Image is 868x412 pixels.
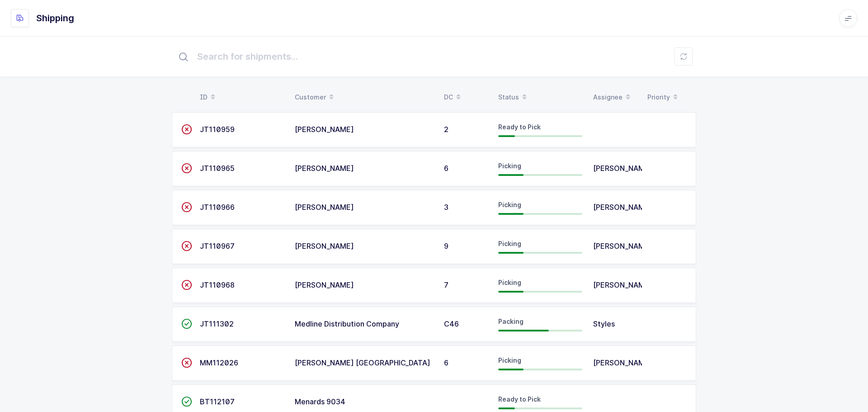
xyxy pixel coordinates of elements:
[444,125,448,134] span: 2
[444,280,448,289] span: 7
[593,319,615,328] span: Styles
[181,203,192,212] span: 
[498,123,541,131] span: Ready to Pick
[593,280,652,289] span: [PERSON_NAME]
[498,279,521,286] span: Picking
[498,201,521,208] span: Picking
[295,203,354,212] span: [PERSON_NAME]
[295,319,399,328] span: Medline Distribution Company
[36,11,74,25] h1: Shipping
[181,280,192,289] span: 
[181,242,192,251] span: 
[200,319,234,328] span: JT111302
[181,164,192,173] span: 
[593,90,637,105] div: Assignee
[295,90,433,105] div: Customer
[200,280,235,289] span: JT110968
[172,42,696,71] input: Search for shipments...
[200,164,235,173] span: JT110965
[200,203,235,212] span: JT110966
[200,90,284,105] div: ID
[498,90,582,105] div: Status
[593,164,652,173] span: [PERSON_NAME]
[444,90,487,105] div: DC
[200,125,235,134] span: JT110959
[498,240,521,247] span: Picking
[295,164,354,173] span: [PERSON_NAME]
[181,397,192,406] span: 
[295,280,354,289] span: [PERSON_NAME]
[444,203,448,212] span: 3
[444,319,459,328] span: C46
[181,358,192,367] span: 
[593,242,652,251] span: [PERSON_NAME]
[295,397,345,406] span: Menards 9034
[498,395,541,403] span: Ready to Pick
[181,319,192,328] span: 
[181,125,192,134] span: 
[295,358,430,367] span: [PERSON_NAME] [GEOGRAPHIC_DATA]
[444,164,448,173] span: 6
[200,397,235,406] span: BT112107
[498,317,524,325] span: Packing
[593,358,652,367] span: [PERSON_NAME]
[498,162,521,170] span: Picking
[593,203,652,212] span: [PERSON_NAME]
[444,242,448,251] span: 9
[295,242,354,251] span: [PERSON_NAME]
[647,90,691,105] div: Priority
[498,356,521,364] span: Picking
[444,358,448,367] span: 6
[295,125,354,134] span: [PERSON_NAME]
[200,358,238,367] span: MM112026
[200,242,235,251] span: JT110967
